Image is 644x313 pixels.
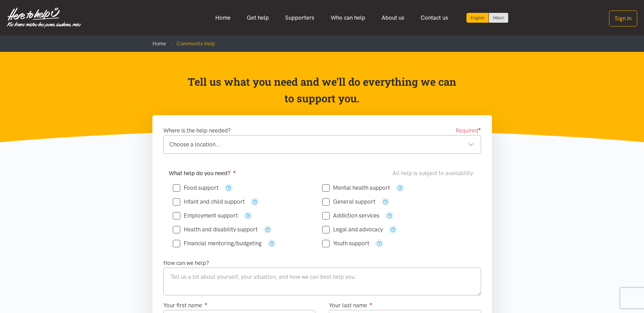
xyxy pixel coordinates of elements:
[323,11,373,25] a: Who can help
[173,185,219,191] label: Food support
[373,11,412,25] a: About us
[392,169,476,178] div: All help is subject to availability
[163,126,231,135] label: Where is the help needed?
[152,41,166,47] a: Home
[169,140,474,149] div: Choose a location...
[609,11,637,26] button: Sign in
[322,213,380,218] label: Addiction services
[166,40,215,48] li: Community Help
[7,7,81,28] img: Home
[173,241,262,246] label: Financial mentoring/budgeting
[456,126,481,135] span: Required
[466,13,509,23] div: Language toggle
[163,258,209,268] label: How can we help?
[173,227,258,232] label: Health and disability support
[173,199,245,205] label: Infant and child support
[277,11,323,25] a: Supporters
[322,185,390,191] label: Mental health support
[370,301,372,306] sup: ●
[329,301,372,310] label: Your last name
[466,13,489,23] div: Current language
[169,169,236,178] label: What help do you need?
[163,301,207,310] label: Your first name
[322,199,375,205] label: General support
[207,11,239,25] a: Home
[205,301,207,306] sup: ●
[489,13,508,23] a: Switch to Te Reo Māori
[322,227,383,232] label: Legal and advocacy
[187,74,457,107] p: Tell us what you need and we’ll do everything we can to support you.
[478,126,481,131] sup: ●
[173,213,238,218] label: Employment support
[322,241,369,246] label: Youth support
[412,11,456,25] a: Contact us
[233,169,236,174] sup: ●
[239,11,277,25] a: Get help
